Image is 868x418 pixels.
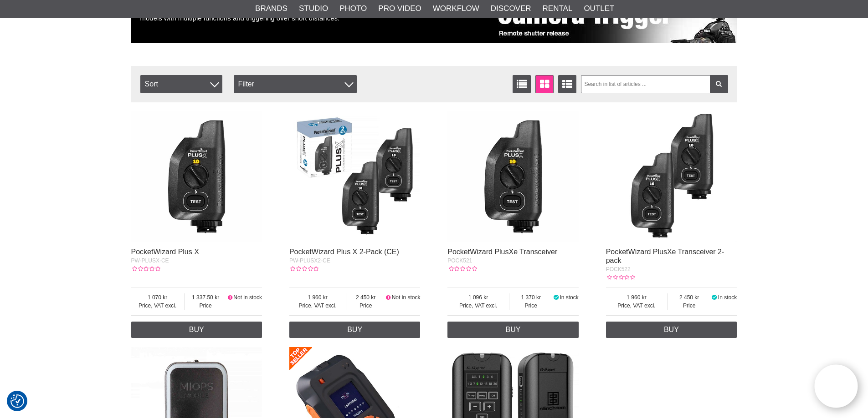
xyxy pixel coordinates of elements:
span: Price, VAT excl. [131,302,184,310]
span: 1 337.50 [185,293,227,302]
a: Outlet [584,3,614,15]
a: Filter [710,75,728,93]
img: PocketWizard PlusXe Transceiver 2-pack [606,111,737,242]
a: Buy [606,322,737,338]
span: 1 960 [606,293,668,302]
span: 1 070 [131,293,184,302]
a: PocketWizard Plus X [131,248,199,256]
a: Buy [131,322,262,338]
span: 1 096 [447,293,509,302]
img: Revisit consent button [10,394,24,408]
input: Search in list of articles ... [581,75,728,93]
a: Extended list [558,75,576,93]
span: POCK521 [447,257,472,264]
span: Price [509,302,553,310]
i: In stock [553,294,560,301]
span: Price, VAT excl. [606,302,668,310]
i: In stock [711,294,718,301]
div: Filter [234,75,357,93]
a: Window [535,75,554,93]
div: Customer rating: 0 [447,265,477,273]
span: Price [346,302,385,310]
span: Price [185,302,227,310]
div: Customer rating: 0 [131,265,160,273]
span: Price, VAT excl. [447,302,509,310]
a: PocketWizard Plus X 2-Pack (CE) [289,248,399,256]
span: Not in stock [392,294,421,301]
span: PW-PLUSX-CE [131,257,169,264]
a: Discover [491,3,531,15]
img: PocketWizard Plus X 2-Pack (CE) [289,111,421,242]
a: Workflow [433,3,479,15]
div: Customer rating: 0 [289,265,318,273]
a: Buy [289,322,421,338]
a: Buy [447,322,579,338]
a: Brands [255,3,288,15]
i: Not in stock [227,294,234,301]
span: PW-PLUSX2-CE [289,257,330,264]
a: List [513,75,531,93]
span: 2 450 [346,293,385,302]
i: Not in stock [385,294,392,301]
img: PocketWizard Plus X [131,111,262,242]
a: PocketWizard PlusXe Transceiver 2-pack [606,248,724,264]
span: Price [668,302,711,310]
a: Rental [543,3,573,15]
div: Customer rating: 0 [606,273,635,282]
a: Photo [339,3,367,15]
span: In stock [560,294,578,301]
img: PocketWizard PlusXe Transceiver [447,111,579,242]
span: 2 450 [668,293,711,302]
span: 1 370 [509,293,553,302]
a: Pro Video [378,3,421,15]
button: Consent Preferences [10,393,24,409]
span: In stock [718,294,737,301]
span: Sort [140,75,222,93]
a: Studio [299,3,328,15]
span: Not in stock [233,294,262,301]
a: PocketWizard PlusXe Transceiver [447,248,557,256]
span: 1 960 [289,293,346,302]
span: POCK522 [606,266,631,272]
span: Price, VAT excl. [289,302,346,310]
